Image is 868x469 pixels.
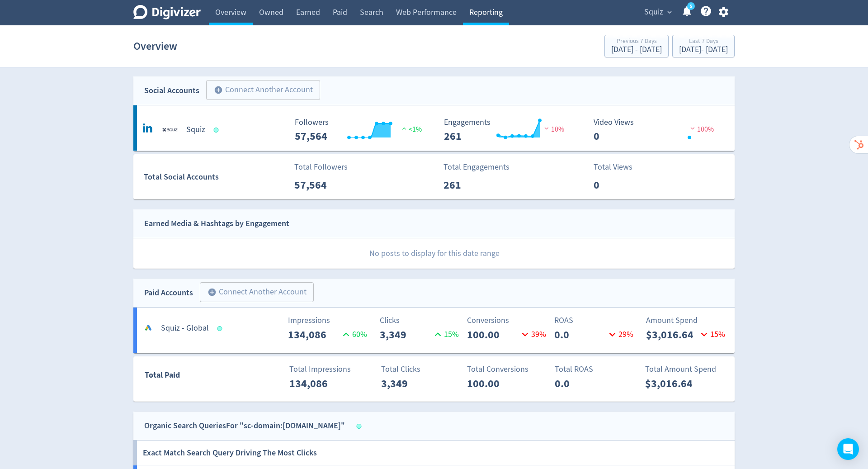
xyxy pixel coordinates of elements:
p: Amount Spend [646,314,728,327]
span: add_circle [214,85,223,95]
p: 134,086 [289,375,341,392]
img: negative-performance.svg [688,125,697,132]
p: Total ROAS [555,363,637,375]
span: Data last synced: 14 Aug 2025, 1:01am (AEST) [214,128,222,133]
p: ROAS [554,314,636,327]
svg: Followers --- [290,118,426,142]
img: negative-performance.svg [542,125,551,132]
p: 100.00 [467,327,519,343]
p: 39 % [519,328,546,341]
button: Connect Another Account [200,282,314,302]
div: Last 7 Days [679,38,728,46]
p: 3,349 [381,375,433,392]
h5: Squiz - Global [161,323,209,334]
p: 0 [594,177,646,193]
div: [DATE] - [DATE] [679,46,728,54]
a: Squiz undefinedSquiz Followers --- Followers 57,564 <1% Engagements 261 Engagements 261 10% Video... [133,105,735,151]
span: 100% [688,125,714,134]
p: No posts to display for this date range [134,238,735,269]
p: 0.0 [555,375,607,392]
p: Clicks [380,314,462,327]
p: 15 % [698,328,725,341]
span: Data last synced: 13 Aug 2025, 7:02pm (AEST) [357,424,364,429]
p: 29 % [606,328,633,341]
a: Connect Another Account [193,284,314,302]
a: Squiz - GlobalImpressions134,08660%Clicks3,34915%Conversions100.0039%ROAS0.029%Amount Spend$3,016... [133,308,735,353]
span: Data last synced: 13 Aug 2025, 3:01pm (AEST) [217,326,225,331]
div: Earned Media & Hashtags by Engagement [144,217,289,230]
div: Paid Accounts [144,286,193,299]
div: [DATE] - [DATE] [611,46,662,54]
p: Total Engagements [443,161,509,173]
button: Connect Another Account [206,80,320,100]
span: add_circle [208,288,217,297]
svg: Video Views 0 [589,118,725,142]
img: Squiz undefined [161,121,179,139]
p: $3,016.64 [646,327,698,343]
span: <1% [400,125,422,134]
a: Connect Another Account [199,81,320,100]
p: Total Followers [294,161,348,173]
img: positive-performance.svg [400,125,409,132]
p: 134,086 [288,327,340,343]
p: 3,349 [380,327,432,343]
h1: Overview [133,32,177,61]
p: Total Impressions [289,363,371,375]
div: Social Accounts [144,84,199,97]
p: Conversions [467,314,549,327]
button: Squiz [641,5,674,19]
text: 5 [690,3,692,9]
span: Squiz [644,5,663,19]
h6: Exact Match Search Query Driving The Most Clicks [143,441,317,465]
p: 0.0 [554,327,606,343]
p: 261 [443,177,495,193]
h5: Squiz [186,124,205,135]
div: Open Intercom Messenger [837,438,859,460]
p: 15 % [432,328,459,341]
div: Total Paid [134,369,234,386]
button: Last 7 Days[DATE]- [DATE] [672,35,735,57]
p: Total Views [594,161,646,173]
p: Impressions [288,314,370,327]
svg: Engagements 261 [439,118,575,142]
p: Total Clicks [381,363,463,375]
p: 100.00 [467,375,519,392]
a: 5 [687,2,695,10]
p: Total Conversions [467,363,549,375]
div: Previous 7 Days [611,38,662,46]
div: Total Social Accounts [144,171,288,184]
div: Organic Search Queries For "sc-domain:[DOMAIN_NAME]" [144,419,345,432]
button: Previous 7 Days[DATE] - [DATE] [604,35,669,57]
span: expand_more [665,8,674,16]
p: 57,564 [294,177,346,193]
p: Total Amount Spend [645,363,727,375]
p: $3,016.64 [645,375,697,392]
span: 10% [542,125,564,134]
